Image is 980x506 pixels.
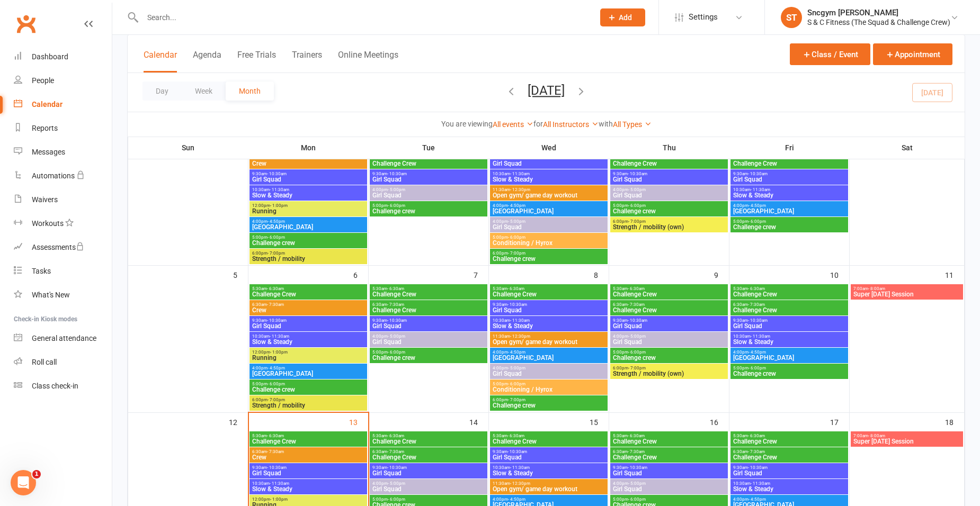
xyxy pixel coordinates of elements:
span: 9:30am [612,465,726,470]
a: Messages [14,140,112,164]
span: 4:00pm [492,219,605,224]
span: Girl Squad [372,339,485,345]
span: 7:00am [853,433,961,438]
span: - 7:30am [387,449,404,454]
span: Challenge crew [733,224,846,230]
span: 10:30am [492,171,605,176]
span: - 10:30am [267,465,287,470]
span: Challenge Crew [492,438,605,445]
span: 5:00pm [372,350,485,355]
span: 5:30am [733,433,846,438]
span: - 6:30am [267,286,284,291]
div: Messages [32,148,65,156]
span: Challenge Crew [372,438,485,445]
div: Calendar [32,100,63,109]
span: 5:30am [492,433,605,438]
span: Challenge crew [612,355,726,361]
span: - 1:00pm [270,350,288,355]
span: - 6:30am [748,286,765,291]
span: - 10:30am [387,318,407,323]
span: - 10:30am [748,171,768,176]
span: Slow & Steady [492,176,605,183]
div: 6 [353,266,368,283]
span: 5:00pm [733,219,846,224]
button: Calendar [144,50,177,73]
span: 5:30am [372,433,485,438]
span: Challenge Crew [733,438,846,445]
span: Challenge Crew [733,307,846,313]
div: People [32,76,54,85]
div: Reports [32,124,58,132]
div: Class check-in [32,382,78,390]
span: Challenge Crew [252,438,365,445]
span: Challenge Crew [372,454,485,460]
span: - 6:30am [387,286,404,291]
span: - 6:00pm [749,366,766,371]
div: 16 [710,413,729,430]
span: 5:30am [612,433,726,438]
span: Open gym/ game day workout [492,192,605,198]
span: Girl Squad [612,339,726,345]
button: Day [142,82,182,101]
span: - 5:00pm [628,187,646,192]
span: 9:30am [372,465,485,470]
a: Workouts [14,212,112,236]
span: - 4:50pm [268,219,285,224]
span: Girl Squad [612,176,726,183]
span: Girl Squad [733,470,846,476]
span: 11:30am [492,187,605,192]
span: - 10:30am [628,465,647,470]
a: What's New [14,283,112,307]
span: Strength / mobility [252,402,365,409]
a: Clubworx [13,11,39,37]
span: - 7:30am [628,302,645,307]
span: - 11:30am [751,334,770,339]
span: 6:00pm [612,219,726,224]
span: - 6:30am [628,433,645,438]
a: All Types [613,120,652,129]
span: - 12:30pm [510,334,530,339]
span: Conditioning / Hyrox [492,386,605,393]
span: 5:00pm [252,235,365,240]
span: - 6:00pm [268,382,285,386]
th: Tue [369,137,489,159]
span: - 10:30am [267,318,287,323]
span: 4:00pm [492,350,605,355]
a: All Instructors [543,120,599,129]
span: - 11:30am [510,171,530,176]
div: General attendance [32,334,96,342]
span: [GEOGRAPHIC_DATA] [733,355,846,361]
span: - 4:50pm [749,203,766,208]
span: Slow & Steady [252,339,365,345]
div: 14 [469,413,488,430]
div: 18 [945,413,964,430]
div: What's New [32,291,70,299]
span: 10:30am [492,318,605,323]
span: 10:30am [252,334,365,339]
div: Waivers [32,195,58,204]
a: Calendar [14,93,112,116]
div: 13 [349,413,368,430]
span: 10:30am [733,187,846,192]
span: 10:30am [733,334,846,339]
div: 7 [474,266,488,283]
span: - 6:30am [507,433,524,438]
span: 4:00pm [612,334,726,339]
span: 5:30am [492,286,605,291]
button: Trainers [292,50,322,73]
span: - 7:00pm [268,397,285,402]
span: Slow & Steady [733,192,846,198]
span: - 10:30am [748,465,768,470]
span: [GEOGRAPHIC_DATA] [252,224,365,230]
span: - 5:00pm [388,334,405,339]
span: 12:00pm [252,350,365,355]
span: 4:00pm [372,187,485,192]
div: Tasks [32,267,51,275]
div: Assessments [32,243,84,251]
span: Girl Squad [733,176,846,183]
span: Slow & Steady [733,339,846,345]
th: Wed [489,137,609,159]
span: - 1:00pm [270,203,288,208]
span: 4:00pm [492,203,605,208]
span: 9:30am [733,318,846,323]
